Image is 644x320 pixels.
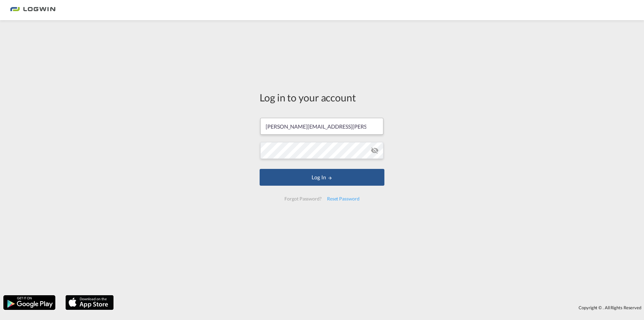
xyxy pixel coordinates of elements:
[3,294,56,311] img: google.png
[260,90,384,104] div: Log in to your account
[324,193,362,205] div: Reset Password
[117,302,644,313] div: Copyright © . All Rights Reserved
[260,169,384,186] button: LOGIN
[371,146,379,154] md-icon: icon-eye-off
[260,118,383,135] input: Enter email/phone number
[65,294,114,311] img: apple.png
[282,193,324,205] div: Forgot Password?
[10,3,55,18] img: 2761ae10d95411efa20a1f5e0282d2d7.png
